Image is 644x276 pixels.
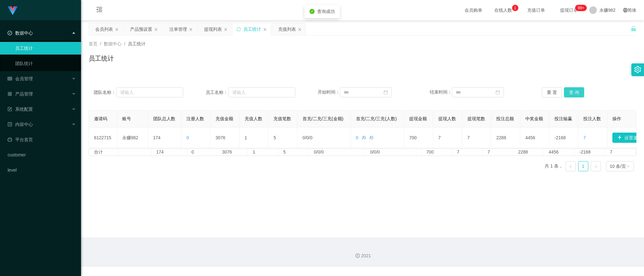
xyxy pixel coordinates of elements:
td: / / [351,128,404,148]
i: 图标: close [298,28,302,31]
span: 投注人数 [583,116,601,121]
span: 团队总人数 [153,116,175,121]
span: 团队名称： [94,89,116,96]
span: 0 [371,135,373,140]
i: 图标: close [224,28,228,31]
span: 0 [303,135,305,140]
td: / / [297,128,351,148]
button: 查 询 [564,87,584,97]
a: 员工统计 [15,42,76,55]
i: 图标: calendar [496,90,500,95]
span: 中奖金额 [525,116,543,121]
td: 3076 [217,149,248,155]
span: 内容中心 [8,122,33,127]
td: 0/0/0 [309,149,366,155]
span: 在线人数 [491,8,515,12]
li: 1 [578,161,588,171]
li: 上一页 [566,161,576,171]
td: 4456 [544,149,575,155]
div: 2021 [86,253,639,259]
td: 0 [187,149,217,155]
span: 邀请码 [94,116,107,121]
span: 会员管理 [8,76,33,81]
span: 查询成功 [317,9,335,14]
input: 请输入 [116,87,183,97]
td: 7 [452,149,483,155]
td: 5 [278,149,309,155]
span: 提现笔数 [467,116,485,121]
a: 1 [578,161,588,171]
sup: 1 [512,5,518,11]
i: icon: check-circle [309,9,315,14]
i: 图标: appstore-o [8,92,12,96]
li: 共 1 条， [545,161,563,171]
li: 下一页 [591,161,601,171]
td: 7 [433,128,462,148]
input: 请输入 [228,87,295,97]
td: 2288 [491,128,520,148]
i: 图标: menu-fold [89,0,110,21]
img: logo.9652507e.png [8,6,18,15]
span: / [100,41,101,46]
td: 700 [404,128,433,148]
span: 0 [186,135,189,140]
i: 图标: sync [236,27,241,31]
i: 图标: form [8,107,12,111]
span: 员工名称： [206,89,228,96]
td: 0/0/0 [365,149,422,155]
div: 注单管理 [169,23,187,35]
span: 操作 [612,116,621,121]
span: 充值人数 [245,116,262,121]
i: 图标: left [569,165,572,168]
i: 图标: close [154,28,158,31]
span: 首页 [89,41,97,46]
h1: 员工统计 [89,54,114,63]
span: 开始时间： [318,89,340,95]
div: 会员列表 [95,23,113,35]
span: 提现金额 [409,116,427,121]
i: 图标: copyright [355,253,360,258]
span: 数据中心 [104,41,122,46]
button: 重 置 [542,87,562,97]
td: 700 [422,149,452,155]
td: 7 [462,128,491,148]
span: 数据中心 [8,30,33,36]
div: 10 条/页 [610,161,626,171]
sup: 299 [575,5,586,11]
td: 6122715 [89,128,117,148]
div: 充值列表 [278,23,296,35]
i: 图标: profile [8,122,12,127]
span: 首充/二充/三充(金额) [303,116,343,121]
span: 注册人数 [186,116,204,121]
td: 174 [148,128,182,148]
i: 图标: unlock [631,26,636,31]
i: 图标: close [115,28,119,31]
div: 员工统计 [243,23,261,35]
span: 提现人数 [438,116,456,121]
i: 图标: close [263,28,267,31]
span: 充值笔数 [273,116,291,121]
span: 产品管理 [8,91,33,96]
td: 1 [248,149,278,155]
span: 提现订单 [557,8,581,12]
td: 174 [152,149,187,155]
a: customer [8,148,76,161]
span: 结束时间： [430,89,452,95]
span: 员工统计 [128,41,146,46]
span: 0 [356,135,359,140]
td: -2168 [549,128,578,148]
span: 首充/二充/三充(人数) [356,116,397,121]
span: 账号 [122,116,131,121]
td: 3076 [210,128,240,148]
i: 图标: calendar [384,90,388,95]
i: 图标: table [8,76,12,81]
td: 2288 [513,149,544,155]
td: 永赚982 [117,128,148,148]
span: 充值金额 [216,116,233,121]
i: 图标: global [623,8,628,12]
span: 0 [363,135,366,140]
span: 投注总额 [496,116,514,121]
i: 图标: right [594,165,598,168]
span: 投注输赢 [554,116,572,121]
a: 图标: dashboard平台首页 [8,133,76,146]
